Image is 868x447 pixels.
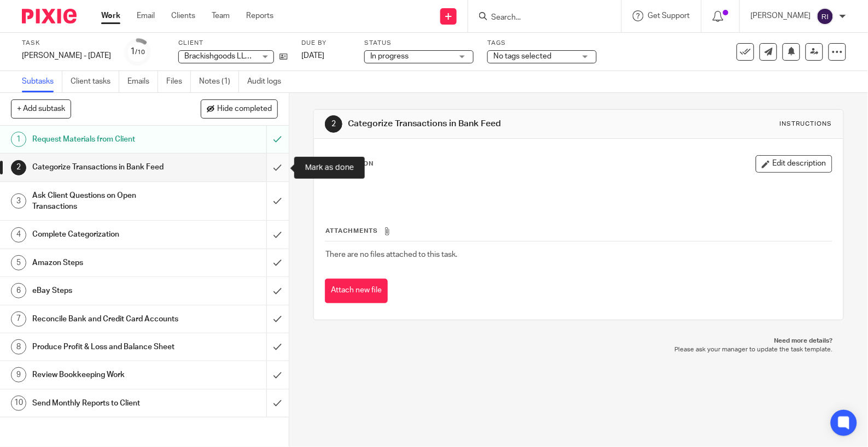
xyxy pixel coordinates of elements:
span: No tags selected [493,52,551,60]
div: 10 [11,396,26,411]
a: Files [166,71,191,92]
div: 9 [11,367,26,383]
a: Audit logs [247,71,289,92]
label: Due by [301,39,351,48]
h1: Produce Profit & Loss and Balance Sheet [32,339,181,355]
p: Please ask your manager to update the task template. [324,345,833,354]
span: Hide completed [217,105,272,114]
h1: Categorize Transactions in Bank Feed [32,159,181,175]
span: Attachments [325,228,378,234]
label: Task [22,39,111,48]
div: 4 [11,227,26,243]
button: Edit description [756,155,832,173]
span: There are no files attached to this task. [325,251,457,258]
label: Client [178,39,288,48]
a: Reports [246,10,273,21]
small: /10 [136,49,145,55]
img: svg%3E [817,8,834,25]
span: Get Support [648,12,690,20]
a: Clients [171,10,195,21]
h1: Request Materials from Client [32,131,181,148]
p: Description [325,160,374,168]
a: Emails [127,71,158,92]
h1: Amazon Steps [32,255,181,271]
div: 1 [11,132,26,147]
h1: Review Bookkeeping Work [32,367,181,383]
input: Search [490,13,589,23]
button: Hide completed [201,99,278,118]
img: Pixie [22,9,77,23]
p: [PERSON_NAME] [751,10,811,21]
span: In progress [370,52,409,60]
div: 6 [11,283,26,298]
a: Client tasks [71,71,119,92]
div: 1 [131,45,145,58]
a: Team [212,10,230,21]
a: Work [101,10,120,21]
p: Need more details? [324,337,833,345]
div: 5 [11,255,26,270]
h1: Reconcile Bank and Credit Card Accounts [32,311,181,327]
h1: Send Monthly Reports to Client [32,395,181,411]
div: 7 [11,311,26,327]
h1: Ask Client Questions on Open Transactions [32,187,181,215]
button: Attach new file [325,279,388,303]
span: [DATE] [301,52,324,60]
h1: Complete Categorization [32,226,181,243]
label: Tags [487,39,597,48]
div: 8 [11,339,26,355]
a: Subtasks [22,71,62,92]
div: 2 [11,160,26,175]
button: + Add subtask [11,99,71,118]
div: [PERSON_NAME] - [DATE] [22,50,111,61]
label: Status [364,39,474,48]
div: Joel - July 2025 [22,50,111,61]
div: Instructions [780,120,832,128]
a: Notes (1) [199,71,239,92]
div: 3 [11,193,26,209]
a: Email [137,10,155,21]
div: 2 [325,115,342,133]
h1: eBay Steps [32,283,181,299]
span: Brackishgoods LLC / Zero Prep Tax Center (dba [184,52,345,60]
h1: Categorize Transactions in Bank Feed [348,118,602,130]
